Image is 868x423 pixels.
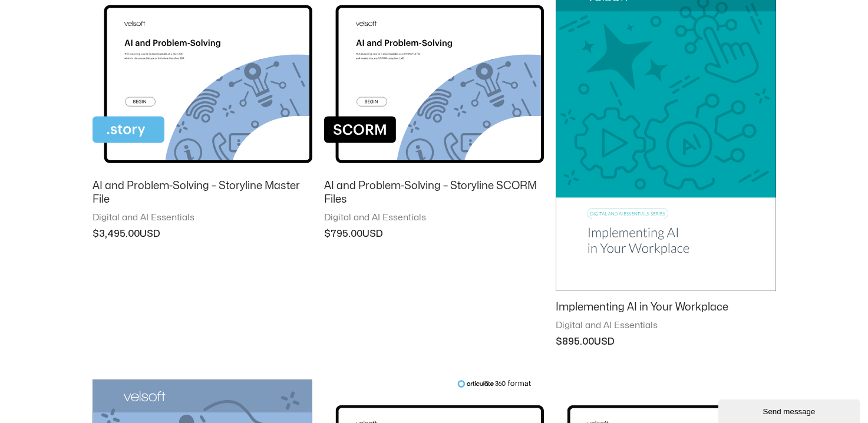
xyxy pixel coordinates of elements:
h2: AI and Problem-Solving – Storyline Master File [93,179,312,207]
span: Digital and AI Essentials [324,212,544,224]
span: Digital and AI Essentials [556,320,775,332]
span: Digital and AI Essentials [93,212,312,224]
h2: AI and Problem-Solving – Storyline SCORM Files [324,179,544,207]
span: $ [556,337,562,346]
a: Implementing AI in Your Workplace [556,300,775,319]
a: AI and Problem-Solving – Storyline Master File [93,179,312,212]
a: AI and Problem-Solving – Storyline SCORM Files [324,179,544,212]
bdi: 3,495.00 [93,229,140,239]
bdi: 795.00 [324,229,362,239]
iframe: chat widget [718,397,862,423]
span: $ [324,229,331,239]
h2: Implementing AI in Your Workplace [556,300,775,314]
bdi: 895.00 [556,337,594,346]
span: $ [93,229,99,239]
